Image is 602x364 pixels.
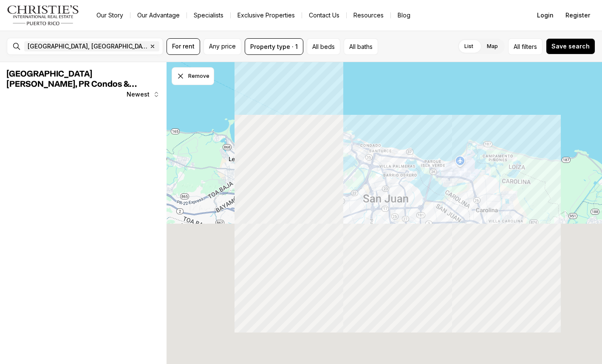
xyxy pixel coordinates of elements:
button: Any price [203,38,241,55]
a: Blog [391,9,417,21]
a: Our Story [90,9,130,21]
button: Save search [546,38,595,54]
span: Login [537,12,554,19]
span: All [514,42,520,51]
span: filters [522,42,537,51]
span: Newest [127,91,150,98]
button: Contact Us [302,9,346,21]
span: [GEOGRAPHIC_DATA], [GEOGRAPHIC_DATA], [GEOGRAPHIC_DATA] [28,43,147,50]
span: For rent [172,43,195,50]
a: Exclusive Properties [231,9,302,21]
label: List [458,39,480,54]
span: Save search [551,43,590,50]
a: Specialists [187,9,230,21]
button: Allfilters [508,38,543,55]
button: Dismiss drawing [172,67,214,85]
button: Newest [122,86,165,103]
a: Resources [347,9,390,21]
button: All baths [344,38,378,55]
button: All beds [307,38,340,55]
button: Property type · 1 [245,38,303,55]
a: Our Advantage [130,9,187,21]
img: logo [7,5,79,26]
button: For rent [167,38,200,55]
button: Login [532,7,559,24]
label: Map [480,39,505,54]
span: [GEOGRAPHIC_DATA][PERSON_NAME], PR Condos & Apartments for Rent [7,70,137,99]
button: Register [560,7,595,24]
span: Register [565,12,590,19]
span: Any price [209,43,236,50]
